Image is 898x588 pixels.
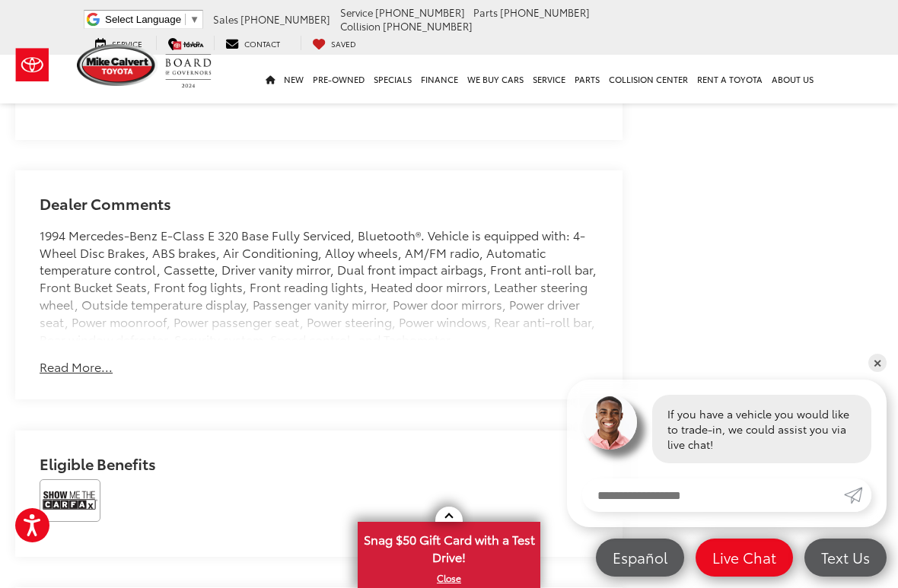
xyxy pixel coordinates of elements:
[340,19,381,33] span: Collision
[183,38,200,49] span: Map
[77,44,158,86] img: Mike Calvert Toyota
[570,55,604,103] a: Parts
[473,5,498,19] span: Parts
[814,548,877,567] span: Text Us
[185,14,186,25] span: ​
[340,5,373,19] span: Service
[582,478,844,512] input: Enter your message
[705,548,784,567] span: Live Chat
[500,5,590,19] span: [PHONE_NUMBER]
[105,14,181,25] span: Select Language
[105,14,199,25] a: Select Language​
[40,195,598,227] h2: Dealer Comments
[767,55,818,103] a: About Us
[844,478,871,512] a: Submit
[156,36,212,50] a: Map
[40,479,100,522] img: View CARFAX report
[301,36,368,50] a: My Saved Vehicles
[40,227,598,341] div: 1994 Mercedes-Benz E-Class E 320 Base Fully Serviced, Bluetooth®. Vehicle is equipped with: 4-Whe...
[4,40,61,90] img: Toyota
[244,38,280,49] span: Contact
[369,55,416,103] a: Specials
[652,395,871,463] div: If you have a vehicle you would like to trade-in, we could assist you via live chat!
[40,455,598,479] h2: Eligible Benefits
[416,55,463,103] a: Finance
[84,36,154,50] a: Service
[214,36,291,50] a: Contact
[605,548,675,567] span: Español
[240,12,330,26] span: [PHONE_NUMBER]
[112,38,142,49] span: Service
[463,55,528,103] a: WE BUY CARS
[213,12,238,26] span: Sales
[189,14,199,25] span: ▼
[804,539,887,577] a: Text Us
[40,358,113,376] button: Read More...
[331,38,356,49] span: Saved
[279,55,308,103] a: New
[696,539,793,577] a: Live Chat
[604,55,693,103] a: Collision Center
[383,19,473,33] span: [PHONE_NUMBER]
[375,5,465,19] span: [PHONE_NUMBER]
[308,55,369,103] a: Pre-Owned
[596,539,684,577] a: Español
[359,523,539,570] span: Snag $50 Gift Card with a Test Drive!
[582,395,637,450] img: Agent profile photo
[261,55,279,103] a: Home
[693,55,767,103] a: Rent a Toyota
[528,55,570,103] a: Service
